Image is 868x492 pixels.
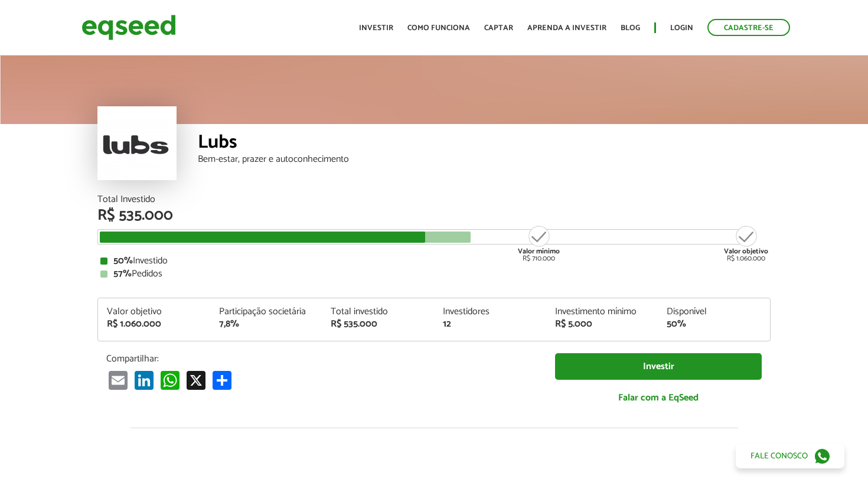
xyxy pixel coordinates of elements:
div: Valor objetivo [107,307,201,317]
div: R$ 535.000 [97,208,771,223]
a: Compartilhar [210,370,234,390]
div: Bem-estar, prazer e autoconhecimento [198,155,771,164]
div: Lubs [198,133,771,155]
a: Login [670,24,693,32]
a: Fale conosco [736,444,844,468]
div: Investidores [443,307,537,317]
a: Email [106,370,130,390]
a: X [184,370,208,390]
div: Disponível [667,307,761,317]
div: Pedidos [100,269,768,279]
a: Cadastre-se [707,19,790,36]
img: EqSeed [81,12,176,43]
div: R$ 535.000 [331,320,425,329]
div: 50% [667,320,761,329]
strong: 50% [113,253,133,269]
a: Captar [484,24,513,32]
div: 7,8% [219,320,314,329]
div: Investido [100,256,768,266]
div: Total Investido [97,195,771,204]
div: R$ 5.000 [555,320,650,329]
div: 12 [443,320,537,329]
div: R$ 1.060.000 [724,224,768,262]
div: Investimento mínimo [555,307,650,317]
a: Como funciona [407,24,470,32]
div: R$ 710.000 [517,224,561,262]
a: Blog [621,24,640,32]
a: Aprenda a investir [527,24,606,32]
a: Investir [555,353,762,380]
a: Falar com a EqSeed [555,386,762,410]
div: Total investido [331,307,425,317]
a: WhatsApp [158,370,182,390]
div: Participação societária [219,307,314,317]
p: Compartilhar: [106,353,537,364]
strong: Valor mínimo [518,246,560,257]
strong: 57% [113,266,132,282]
a: LinkedIn [132,370,156,390]
a: Investir [359,24,393,32]
strong: Valor objetivo [724,246,768,257]
div: R$ 1.060.000 [107,320,201,329]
